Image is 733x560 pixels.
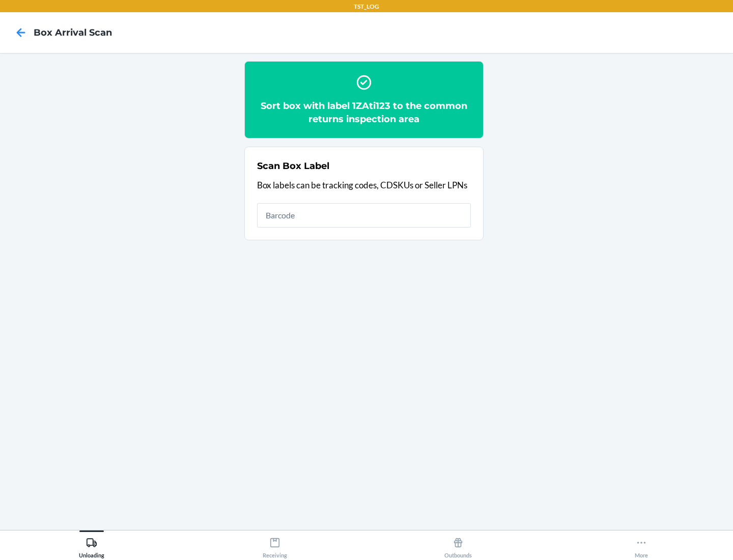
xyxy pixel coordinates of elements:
h2: Scan Box Label [257,159,329,173]
div: Receiving [263,533,287,558]
p: Box labels can be tracking codes, CDSKUs or Seller LPNs [257,179,471,192]
input: Barcode [257,203,471,228]
h2: Sort box with label 1ZAti123 to the common returns inspection area [257,99,471,126]
button: Receiving [183,530,366,558]
button: Outbounds [366,530,550,558]
div: More [635,533,648,558]
h4: Box Arrival Scan [34,26,112,39]
button: More [550,530,733,558]
p: TST_LOG [354,2,379,11]
div: Unloading [79,533,104,558]
div: Outbounds [444,533,472,558]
